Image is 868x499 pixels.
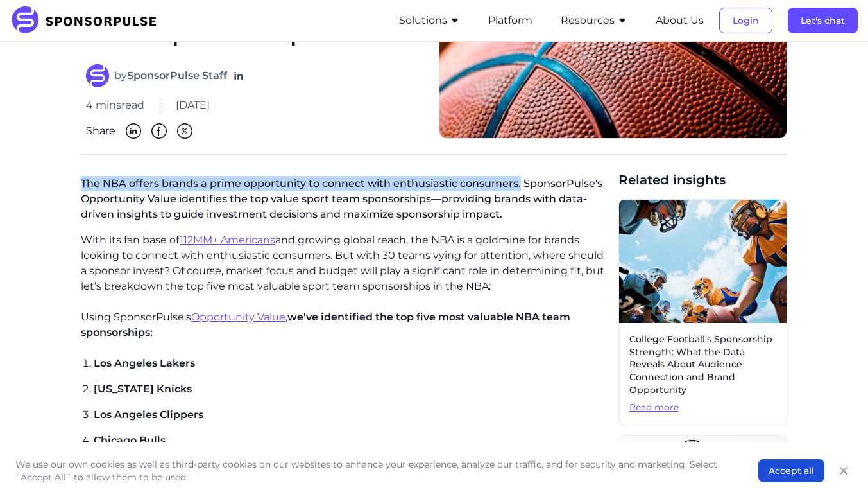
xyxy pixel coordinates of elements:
[151,123,167,139] img: Facebook
[191,311,285,323] a: Opportunity Value
[86,98,144,113] span: 4 mins read
[176,98,210,113] span: [DATE]
[618,199,787,425] a: College Football's Sponsorship Strength: What the Data Reveals About Audience Connection and Bran...
[94,408,203,421] span: Los Angeles Clippers
[629,401,776,414] span: Read more
[86,64,109,87] img: SponsorPulse Staff
[804,437,868,499] iframe: Chat Widget
[86,123,115,139] span: Share
[656,13,704,28] button: About Us
[619,200,787,323] img: Getty Images courtesy of Unsplash
[804,437,868,499] div: Widget chat
[788,8,858,33] button: Let's chat
[232,69,245,82] a: Follow on LinkedIn
[719,8,772,33] button: Login
[81,232,608,294] p: With its fan base of and growing global reach, the NBA is a goldmine for brands looking to connec...
[180,234,275,246] a: 112MM+ Americans
[488,15,532,26] a: Platform
[126,123,141,139] img: Linkedin
[94,434,166,446] span: Chicago Bulls
[81,311,570,338] span: we've identified the top five most valuable NBA team sponsorships:
[177,123,192,139] img: Twitter
[719,15,772,26] a: Login
[81,310,608,340] p: Using SponsorPulse's ,
[758,459,824,482] button: Accept all
[94,357,195,369] span: Los Angeles Lakers
[399,13,460,28] button: Solutions
[561,13,627,28] button: Resources
[656,15,704,26] a: About Us
[488,13,532,28] button: Platform
[81,171,608,232] p: The NBA offers brands a prime opportunity to connect with enthusiastic consumers. SponsorPulse's ...
[15,458,733,484] p: We use our own cookies as well as third-party cookies on our websites to enhance your experience,...
[788,15,858,26] a: Let's chat
[629,333,776,396] span: College Football's Sponsorship Strength: What the Data Reveals About Audience Connection and Bran...
[618,171,787,189] span: Related insights
[127,69,227,82] strong: SponsorPulse Staff
[10,6,166,35] img: SponsorPulse
[114,68,227,83] span: by
[94,383,192,395] span: [US_STATE] Knicks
